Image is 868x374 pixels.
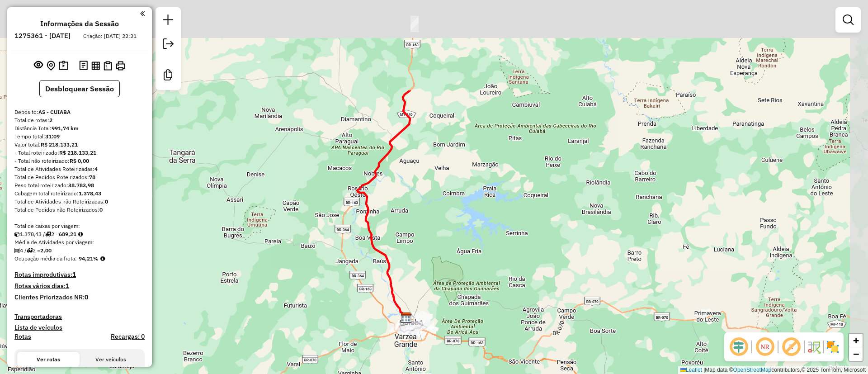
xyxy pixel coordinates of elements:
div: Total de Pedidos não Roteirizados: [14,206,145,214]
button: Centralizar mapa no depósito ou ponto de apoio [45,59,57,73]
strong: R$ 0,00 [70,157,89,164]
a: Rotas [14,333,31,341]
strong: 94,21% [79,255,99,262]
span: − [853,348,859,360]
i: Cubagem total roteirizado [14,232,20,237]
div: Cubagem total roteirizado: [14,189,145,198]
span: Ocultar NR [754,336,776,358]
button: Logs desbloquear sessão [77,59,90,73]
div: Total de Atividades não Roteirizadas: [14,198,145,206]
a: Zoom in [849,334,863,347]
strong: 2 [49,117,52,123]
a: Exibir filtros [839,11,857,29]
div: - Total roteirizado: [14,149,145,157]
a: Exportar sessão [159,35,177,55]
div: Total de Pedidos Roteirizados: [14,173,145,181]
strong: 0 [85,293,88,301]
a: Nova sessão e pesquisa [159,11,177,31]
strong: 1.378,43 [79,190,101,197]
div: Valor total: [14,141,145,149]
div: Map data © contributors,© 2025 TomTom, Microsoft [678,366,868,374]
a: OpenStreetMap [733,367,772,373]
strong: 991,74 km [52,125,79,132]
div: Peso total roteirizado: [14,181,145,189]
div: 1.378,43 / 2 = [14,230,145,238]
strong: 31:09 [45,133,60,140]
h4: Lista de veículos [14,324,145,331]
i: Total de Atividades [14,248,20,253]
button: Exibir sessão original [32,58,45,73]
button: Painel de Sugestão [57,59,70,73]
img: Exibir/Ocultar setores [826,340,840,354]
strong: 689,21 [59,231,76,237]
a: Criar modelo [159,66,177,86]
div: Criação: [DATE] 22:21 [80,32,140,40]
i: Total de rotas [27,248,33,253]
em: Média calculada utilizando a maior ocupação (%Peso ou %Cubagem) de cada rota da sessão. Rotas cro... [100,256,105,261]
span: Ocupação média da frota: [14,255,77,262]
div: Média de Atividades por viagem: [14,238,145,246]
h4: Clientes Priorizados NR: [14,294,145,301]
h6: 1275361 - [DATE] [14,32,71,40]
button: Desbloquear Sessão [39,80,120,97]
strong: 0 [105,198,108,205]
div: Total de caixas por viagem: [14,222,145,230]
strong: 4 [94,166,98,172]
img: Fluxo de ruas [807,340,821,354]
h4: Informações da Sessão [40,19,119,28]
div: Total de Atividades Roteirizadas: [14,165,145,173]
button: Ver veículos [80,352,142,367]
strong: 1 [66,282,69,290]
span: Exibir rótulo [780,336,802,358]
h4: Recargas: 0 [111,333,145,341]
button: Imprimir Rotas [114,59,127,72]
strong: R$ 218.133,21 [41,141,78,148]
i: Total de rotas [45,232,51,237]
h4: Rotas vários dias: [14,282,145,290]
span: + [853,335,859,346]
div: Tempo total: [14,133,145,141]
a: Clique aqui para minimizar o painel [140,8,145,19]
strong: 0 [99,206,103,213]
strong: R$ 218.133,21 [59,149,96,156]
span: | [703,367,705,373]
strong: AS - CUIABA [38,109,71,115]
div: Distância Total: [14,124,145,133]
img: AS - CUIABA [401,312,412,324]
span: Ocultar deslocamento [728,336,750,358]
button: Visualizar Romaneio [102,59,114,72]
i: Meta Caixas/viagem: 303,56 Diferença: 385,65 [78,232,83,237]
strong: 78 [89,174,95,180]
a: Leaflet [680,367,702,373]
strong: 1 [72,270,76,279]
a: Zoom out [849,347,863,361]
div: 4 / 2 = [14,246,145,255]
strong: 38.783,98 [68,182,94,189]
h4: Rotas improdutivas: [14,271,145,279]
button: Visualizar relatório de Roteirização [90,59,102,71]
button: Ver rotas [17,352,80,367]
strong: 2,00 [40,247,52,254]
div: Total de rotas: [14,116,145,124]
div: - Total não roteirizado: [14,157,145,165]
h4: Transportadoras [14,313,145,321]
div: Depósito: [14,108,145,116]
